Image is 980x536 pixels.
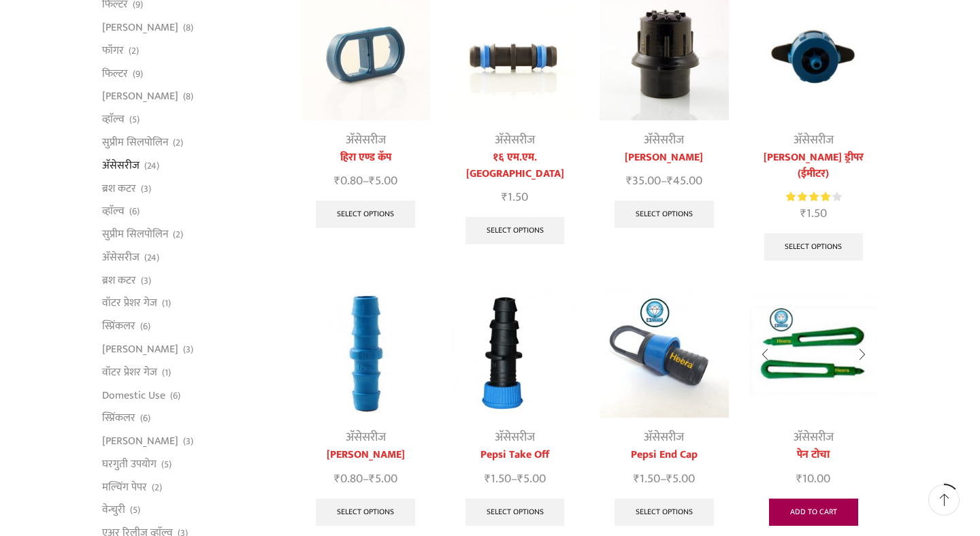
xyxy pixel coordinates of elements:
a: वेन्चुरी [102,499,125,522]
a: स्प्रिंकलर [102,407,135,430]
a: [PERSON_NAME] [600,150,728,166]
a: अ‍ॅसेसरीज [644,130,684,150]
a: अ‍ॅसेसरीज [794,130,834,150]
a: Select options for “Pepsi Take Off” [465,499,565,526]
span: (2) [173,136,183,150]
a: अ‍ॅसेसरीज [102,246,140,269]
span: ₹ [369,469,375,489]
span: ₹ [634,469,640,489]
bdi: 10.00 [796,469,830,489]
span: (6) [170,389,180,403]
a: Select options for “हिरा लॅटरल जोईनर” [316,499,415,526]
bdi: 5.00 [517,469,546,489]
span: (6) [140,320,150,333]
bdi: 0.80 [334,469,363,489]
span: (6) [140,412,150,425]
span: (9) [133,67,143,81]
span: (8) [183,90,193,103]
span: (3) [141,274,151,288]
a: [PERSON_NAME] ड्रीपर (ईमीटर) [749,150,878,182]
a: [PERSON_NAME] [102,430,178,453]
a: सुप्रीम सिलपोलिन [102,223,168,246]
a: [PERSON_NAME] [102,338,178,361]
span: ₹ [666,469,672,489]
span: (5) [129,113,140,127]
bdi: 1.50 [800,203,827,224]
bdi: 5.00 [369,171,397,191]
a: अ‍ॅसेसरीज [102,154,140,177]
a: ब्रश कटर [102,269,136,292]
span: (6) [129,205,140,218]
span: (3) [141,182,151,196]
a: [PERSON_NAME] [102,16,178,39]
span: ₹ [334,171,340,191]
a: अ‍ॅसेसरीज [495,130,535,150]
span: Rated out of 5 [786,190,830,204]
a: अ‍ॅसेसरीज [495,427,535,448]
span: (2) [152,481,162,495]
bdi: 1.50 [634,469,660,489]
a: वॉटर प्रेशर गेज [102,292,157,315]
a: Select options for “१६ एम.एम. जोईनर” [465,217,565,244]
div: Rated 4.00 out of 5 [786,190,841,204]
bdi: 0.80 [334,171,363,191]
span: (2) [129,44,139,58]
span: ₹ [667,171,673,191]
a: वॉटर प्रेशर गेज [102,361,157,384]
bdi: 1.50 [485,469,511,489]
span: (5) [161,458,171,471]
a: Select options for “हिरा एण्ड कॅप” [316,201,415,228]
span: – [600,470,728,488]
a: Add to cart: “पेन टोचा” [769,499,858,526]
img: PEN TOCHA [749,289,878,418]
a: अ‍ॅसेसरीज [346,130,386,150]
a: घरगुती उपयोग [102,452,157,475]
bdi: 1.50 [502,187,528,207]
bdi: 35.00 [626,171,661,191]
bdi: 5.00 [666,469,695,489]
a: व्हाॅल्व [102,108,125,131]
span: – [451,470,579,488]
bdi: 5.00 [369,469,397,489]
img: Pepsi End Cap [600,289,728,418]
a: अ‍ॅसेसरीज [794,427,834,448]
span: (5) [130,503,140,517]
bdi: 45.00 [667,171,702,191]
a: ब्रश कटर [102,177,136,200]
span: (24) [144,251,159,265]
span: – [301,470,430,488]
span: ₹ [334,469,340,489]
span: (1) [162,297,171,310]
a: [PERSON_NAME] [102,85,178,108]
span: – [600,172,728,190]
span: (3) [183,343,193,356]
a: Select options for “Pepsi End Cap” [615,499,714,526]
a: हिरा एण्ड कॅप [301,150,430,166]
span: (24) [144,159,159,173]
a: फिल्टर [102,62,128,85]
span: ₹ [517,469,523,489]
a: Pepsi End Cap [600,447,728,463]
a: पेन टोचा [749,447,878,463]
a: स्प्रिंकलर [102,315,135,338]
a: सुप्रीम सिलपोलिन [102,131,168,154]
span: ₹ [502,187,508,207]
span: ₹ [626,171,632,191]
a: मल्चिंग पेपर [102,475,147,499]
a: [PERSON_NAME] [301,447,430,463]
img: pepsi take up [451,289,579,418]
a: Domestic Use [102,384,165,407]
span: ₹ [796,469,802,489]
span: – [301,172,430,190]
img: Lateral-Joiner-12-MM [301,289,430,418]
a: अ‍ॅसेसरीज [644,427,684,448]
span: (3) [183,435,193,448]
a: अ‍ॅसेसरीज [346,427,386,448]
a: १६ एम.एम. [GEOGRAPHIC_DATA] [451,150,579,182]
span: (8) [183,21,193,35]
a: Pepsi Take Off [451,447,579,463]
span: ₹ [369,171,375,191]
a: Select options for “हिरा ओनलाईन ड्रीपर (ईमीटर)” [764,233,864,261]
span: (1) [162,366,171,380]
span: (2) [173,228,183,241]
